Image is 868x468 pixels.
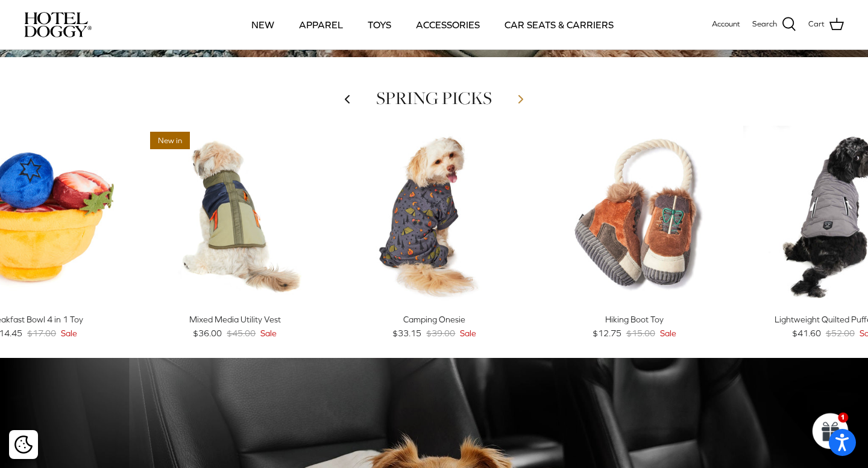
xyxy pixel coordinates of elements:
[808,17,844,32] a: Cart
[344,126,525,307] a: Camping Onesie
[350,132,392,149] span: 15% off
[150,132,190,149] span: New in
[494,4,624,45] a: CAR SEATS & CARRIERS
[550,132,593,149] span: 15% off
[660,327,676,340] span: Sale
[260,327,277,340] span: Sale
[593,327,621,340] span: $12.75
[144,313,325,326] div: Mixed Media Utility Vest
[241,4,285,45] a: NEW
[9,430,38,459] div: Cookie policy
[193,327,222,340] span: $36.00
[752,17,796,32] a: Search
[626,327,655,340] span: $15.00
[405,4,491,45] a: ACCESSORIES
[460,327,476,340] span: Sale
[357,4,402,45] a: TOYS
[544,126,725,307] a: Hiking Boot Toy
[179,4,685,45] div: Primary navigation
[792,327,821,340] span: $41.60
[426,327,455,340] span: $39.00
[712,18,740,31] a: Account
[826,327,855,340] span: $52.00
[544,313,725,326] div: Hiking Boot Toy
[27,327,56,340] span: $17.00
[808,18,825,31] span: Cart
[61,327,77,340] span: Sale
[227,327,256,340] span: $45.00
[24,12,92,37] img: hoteldoggycom
[712,19,740,28] span: Account
[344,313,525,340] a: Camping Onesie $33.15 $39.00 Sale
[13,434,34,455] button: Cookie policy
[392,327,421,340] span: $33.15
[14,436,33,454] img: Cookie policy
[376,86,492,110] a: SPRING PICKS
[749,132,792,149] span: 20% off
[144,126,325,307] a: Mixed Media Utility Vest
[544,313,725,340] a: Hiking Boot Toy $12.75 $15.00 Sale
[752,18,777,31] span: Search
[344,313,525,326] div: Camping Onesie
[288,4,354,45] a: APPAREL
